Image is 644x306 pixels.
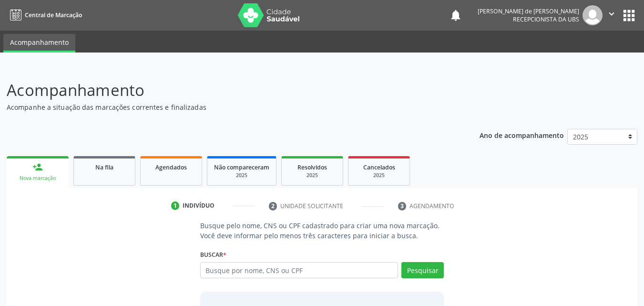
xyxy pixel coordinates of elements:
i:  [606,9,617,19]
p: Ano de acompanhamento [480,129,564,141]
label: Buscar [200,247,226,262]
img: img [583,5,603,25]
div: 2025 [288,172,336,179]
input: Busque por nome, CNS ou CPF [200,262,399,278]
p: Acompanhe a situação das marcações correntes e finalizadas [7,102,448,112]
span: Recepcionista da UBS [513,15,579,23]
button: notifications [449,9,462,22]
div: 2025 [214,172,269,179]
span: Não compareceram [214,163,269,171]
p: Busque pelo nome, CNS ou CPF cadastrado para criar uma nova marcação. Você deve informar pelo men... [200,221,444,241]
div: 2025 [355,172,403,179]
a: Acompanhamento [3,34,75,53]
a: Central de Marcação [7,7,82,23]
div: Nova marcação [13,175,62,182]
p: Acompanhamento [7,78,448,102]
div: person_add [32,162,43,172]
div: 1 [171,201,180,210]
span: Central de Marcação [25,11,82,19]
span: Agendados [155,163,187,171]
button: Pesquisar [401,262,444,278]
button: apps [621,7,637,24]
span: Cancelados [363,163,395,171]
span: Na fila [95,163,113,171]
div: [PERSON_NAME] de [PERSON_NAME] [478,7,579,15]
span: Resolvidos [297,163,327,171]
button:  [603,5,621,25]
div: Indivíduo [183,201,215,210]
